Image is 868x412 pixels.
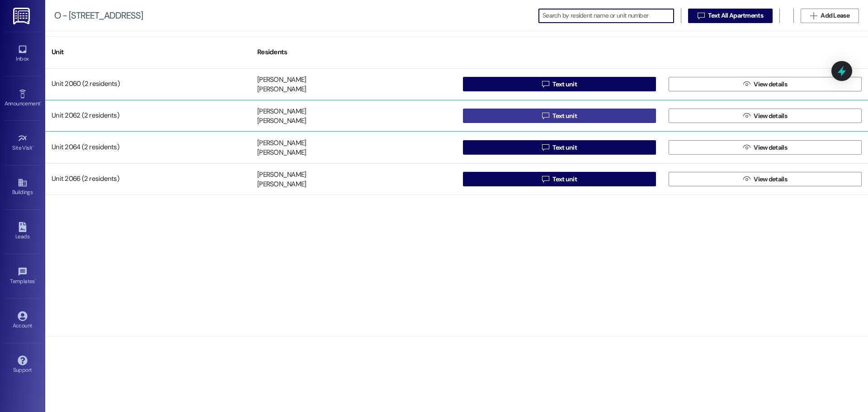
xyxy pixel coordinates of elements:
[688,9,773,23] button: Text All Apartments
[669,77,862,91] button: View details
[5,131,41,155] a: Site Visit •
[5,353,41,377] a: Support
[257,107,306,116] div: [PERSON_NAME]
[5,175,41,199] a: Buildings
[257,138,306,148] div: [PERSON_NAME]
[257,170,306,180] div: [PERSON_NAME]
[743,175,750,183] i: 
[669,109,862,123] button: View details
[5,42,41,66] a: Inbox
[542,175,549,183] i: 
[40,99,42,105] span: •
[463,140,656,155] button: Text unit
[698,12,704,19] i: 
[45,170,251,188] div: Unit 2066 (2 residents)
[552,175,577,184] span: Text unit
[821,11,849,20] span: Add Lease
[5,219,41,244] a: Leads
[552,80,577,89] span: Text unit
[754,80,787,89] span: View details
[542,112,549,119] i: 
[33,143,34,150] span: •
[35,277,36,283] span: •
[669,172,862,186] button: View details
[542,144,549,151] i: 
[257,75,306,85] div: [PERSON_NAME]
[463,77,656,91] button: Text unit
[669,140,862,155] button: View details
[45,41,251,63] div: Unit
[552,143,577,152] span: Text unit
[45,107,251,125] div: Unit 2062 (2 residents)
[463,172,656,186] button: Text unit
[45,75,251,93] div: Unit 2060 (2 residents)
[743,81,750,88] i: 
[542,9,674,22] input: Search by resident name or unit number
[13,8,32,24] img: ResiDesk Logo
[754,143,787,152] span: View details
[257,117,306,126] div: [PERSON_NAME]
[257,85,306,95] div: [PERSON_NAME]
[251,41,457,63] div: Residents
[743,112,750,119] i: 
[257,148,306,158] div: [PERSON_NAME]
[801,9,859,23] button: Add Lease
[754,175,787,184] span: View details
[54,11,143,20] div: O - [STREET_ADDRESS]
[743,144,750,151] i: 
[542,81,549,88] i: 
[552,111,577,121] span: Text unit
[5,308,41,333] a: Account
[754,111,787,121] span: View details
[45,138,251,156] div: Unit 2064 (2 residents)
[257,180,306,189] div: [PERSON_NAME]
[463,109,656,123] button: Text unit
[5,264,41,289] a: Templates •
[708,11,763,20] span: Text All Apartments
[810,12,817,19] i: 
